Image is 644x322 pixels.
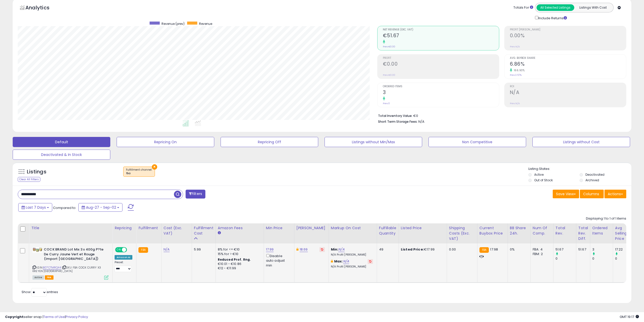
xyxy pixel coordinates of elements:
button: Listings without Min/Max [325,137,422,147]
span: Compared to: [53,205,76,210]
span: Columns [583,191,599,196]
span: | SKU: FBA COCK CURRY X3 KREYEN [GEOGRAPHIC_DATA] [32,265,101,273]
div: 3 [592,247,613,252]
span: N/A [418,119,424,124]
a: N/A [164,247,170,252]
small: Amazon Fees. [218,231,221,235]
div: 51.67 [556,247,576,252]
a: N/A [343,259,349,264]
span: Fulfillment channel : [126,168,152,175]
span: Net Revenue (Exc. VAT) [383,28,499,31]
span: Aug-27 - Sep-02 [86,205,116,210]
div: 0 [556,256,576,261]
button: Non Competitive [428,137,526,147]
div: 0 [615,256,636,261]
span: ON [116,248,122,252]
div: Shipping Costs (Exc. VAT) [449,225,475,241]
span: Revenue (prev) [162,22,185,26]
h2: €0.00 [383,61,499,68]
button: Listings With Cost [574,4,612,11]
div: Current Buybox Price [479,225,506,236]
th: The percentage added to the cost of goods (COGS) that forms the calculator for Min & Max prices. [329,223,377,243]
label: Out of Stock [534,178,553,182]
div: BB Share 24h. [510,225,528,236]
div: 49 [379,247,395,252]
div: 15% for > €10 [218,252,260,256]
div: €17.99 [401,247,443,252]
small: FBA [479,247,489,253]
div: Amazon Fees [218,225,262,231]
h2: N/A [510,90,626,96]
div: Cost (Exc. VAT) [164,225,190,236]
img: 41Yb+BeVZ9L._SL40_.jpg [32,247,43,253]
div: FBA: 4 [533,247,549,252]
a: N/A [338,247,344,252]
div: Disable auto adjust min [266,253,290,268]
button: Actions [604,190,626,198]
small: Prev: 2.57% [510,74,522,77]
div: 0 [592,256,613,261]
div: Title [31,225,110,231]
div: Num of Comp. [533,225,551,236]
div: Listed Price [401,225,445,231]
div: Total Rev. [556,225,574,236]
span: Ordered Items [383,85,499,88]
strong: Copyright [5,314,24,319]
span: Last 7 Days [26,205,46,210]
li: €0 [378,112,623,118]
small: Prev: €0.00 [383,45,395,48]
span: Avg. Buybox Share [510,57,626,60]
a: 17.99 [266,247,274,252]
span: 17.98 [490,247,498,252]
div: fba [126,172,152,175]
button: Aug-27 - Sep-02 [78,203,122,212]
small: Prev: 0 [383,102,390,105]
h2: 3 [383,90,499,96]
div: 8% for <= €10 [218,247,260,252]
button: Deactivated & In Stock [13,150,110,160]
label: Deactivated [585,172,604,177]
span: OFF [126,248,134,252]
a: Terms of Use [43,314,65,319]
div: Total Rev. Diff. [578,225,588,241]
div: Preset: [115,261,132,272]
div: FBM: 2 [533,252,549,256]
label: Active [534,172,544,177]
b: Listed Price: [401,247,424,252]
button: Repricing Off [221,137,318,147]
span: ROI [510,85,626,88]
button: Columns [580,190,604,198]
span: FBA [45,275,53,280]
button: Filters [186,190,205,199]
div: 0.00 [449,247,473,252]
button: × [152,164,157,170]
div: Include Returns [531,15,573,21]
div: Min Price [266,225,292,231]
b: Total Inventory Value: [378,114,413,118]
span: Profit [383,57,499,60]
a: B07CTMRQ44 [43,265,61,270]
div: 0% [510,247,527,252]
b: Max: [334,259,343,264]
h2: 6.86% [510,61,626,68]
small: FBA [138,247,148,253]
p: Listing States: [528,167,631,171]
div: Clear All Filters [18,177,40,182]
span: 2025-09-10 19:17 GMT [620,314,639,319]
button: Save View [553,190,579,198]
div: Repricing [115,225,134,231]
div: 51.67 [578,247,586,252]
small: 166.93% [512,68,525,72]
div: Displaying 1 to 1 of 1 items [586,216,626,221]
div: Fulfillment [138,225,159,231]
span: Revenue [199,22,212,26]
h2: €51.67 [383,33,499,40]
small: Prev: N/A [510,102,520,105]
span: Show: entries [22,290,58,294]
div: €12 - €11.99 [218,266,260,271]
h2: 0.00% [510,33,626,40]
p: N/A Profit [PERSON_NAME] [331,265,373,269]
a: Privacy Policy [66,314,88,319]
div: Amazon AI [115,255,132,260]
div: Totals For [513,5,533,10]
